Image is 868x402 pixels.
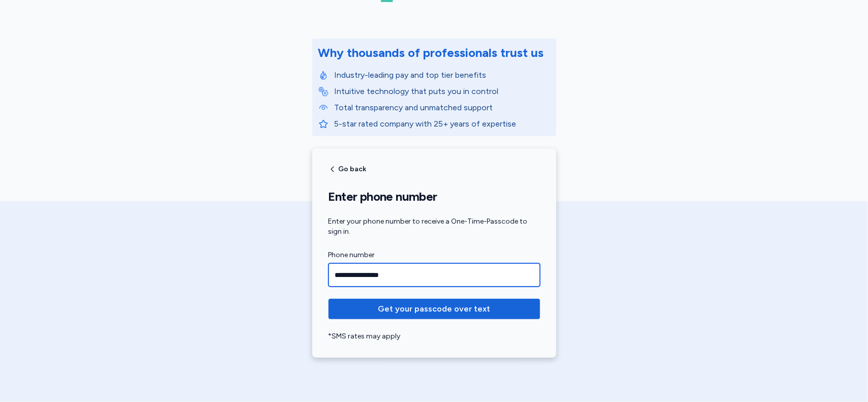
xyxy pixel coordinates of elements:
p: 5-star rated company with 25+ years of expertise [335,118,550,130]
div: Enter your phone number to receive a One-Time-Passcode to sign in. [328,217,540,237]
p: Total transparency and unmatched support [335,102,550,114]
span: Get your passcode over text [378,303,490,315]
span: Go back [339,166,367,173]
div: Why thousands of professionals trust us [318,45,544,61]
div: *SMS rates may apply [328,331,540,342]
p: Industry-leading pay and top tier benefits [335,69,550,81]
p: Intuitive technology that puts you in control [335,85,550,98]
button: Go back [328,165,367,173]
input: Phone number [328,263,540,287]
button: Get your passcode over text [328,299,540,319]
h1: Enter phone number [328,189,540,204]
label: Phone number [328,249,540,261]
